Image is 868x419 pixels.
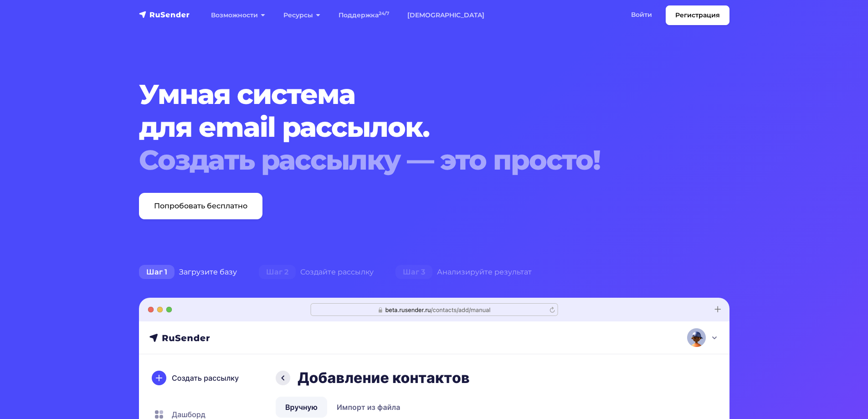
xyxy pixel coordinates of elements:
[248,263,385,281] div: Создайте рассылку
[139,144,679,176] div: Создать рассылку — это просто!
[385,263,543,281] div: Анализируйте результат
[202,6,274,25] a: Возможности
[259,265,296,279] span: Шаг 2
[139,78,679,176] h1: Умная система для email рассылок.
[274,6,329,25] a: Ресурсы
[139,193,262,219] a: Попробовать бесплатно
[398,6,493,25] a: [DEMOGRAPHIC_DATA]
[128,263,248,281] div: Загрузите базу
[666,5,729,25] a: Регистрация
[139,10,190,19] img: RuSender
[329,6,398,25] a: Поддержка24/7
[139,265,175,279] span: Шаг 1
[395,265,432,279] span: Шаг 3
[622,5,661,24] a: Войти
[379,10,389,16] sup: 24/7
